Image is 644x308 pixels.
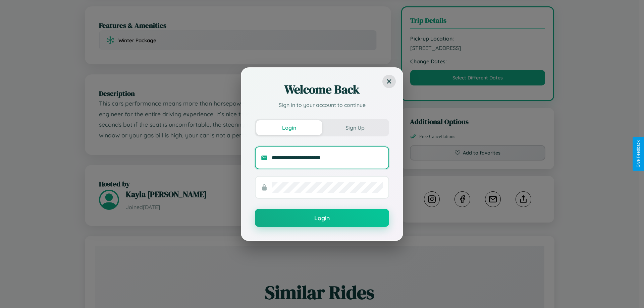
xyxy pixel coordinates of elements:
[255,209,389,227] button: Login
[636,140,641,168] div: Give Feedback
[255,101,389,109] p: Sign in to your account to continue
[256,120,322,135] button: Login
[255,81,389,98] h2: Welcome Back
[322,120,388,135] button: Sign Up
